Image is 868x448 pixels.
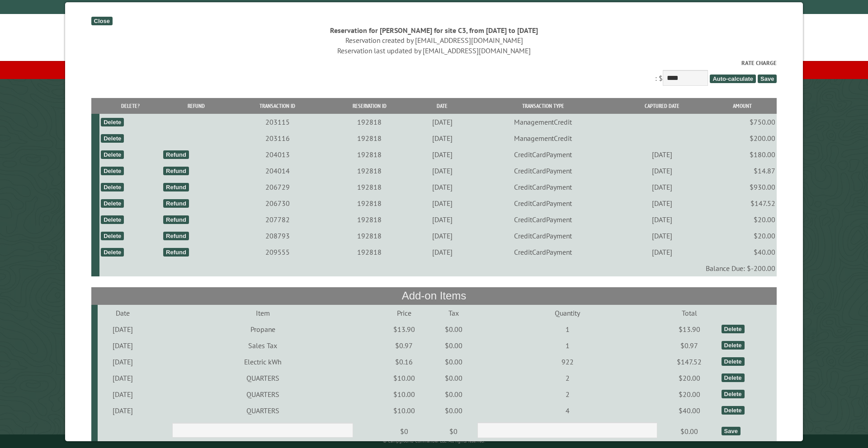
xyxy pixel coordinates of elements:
[91,46,777,56] div: Reservation last updated by [EMAIL_ADDRESS][DOMAIN_NAME]
[148,354,377,370] td: Electric kWh
[722,406,745,415] div: Delete
[470,114,616,130] td: ManagementCredit
[708,228,777,244] td: $20.00
[414,114,470,130] td: [DATE]
[163,167,189,175] div: Refund
[163,183,189,191] div: Refund
[414,130,470,146] td: [DATE]
[101,215,124,224] div: Delete
[101,232,124,240] div: Delete
[98,305,149,321] td: Date
[476,305,659,321] td: Quantity
[659,337,720,354] td: $0.97
[414,98,470,114] th: Date
[722,325,745,333] div: Delete
[708,211,777,228] td: $20.00
[101,248,124,257] div: Delete
[231,228,325,244] td: 208793
[101,150,124,159] div: Delete
[616,179,708,195] td: [DATE]
[377,337,431,354] td: $0.97
[325,98,415,114] th: Reservation ID
[148,402,377,419] td: QUARTERS
[431,305,476,321] td: Tax
[722,390,745,398] div: Delete
[325,211,415,228] td: 192818
[98,370,149,386] td: [DATE]
[163,199,189,208] div: Refund
[91,287,777,304] th: Add-on Items
[659,402,720,419] td: $40.00
[377,419,431,444] td: $0
[231,114,325,130] td: 203115
[98,321,149,337] td: [DATE]
[98,402,149,419] td: [DATE]
[470,211,616,228] td: CreditCardPayment
[476,321,659,337] td: 1
[431,370,476,386] td: $0.00
[414,211,470,228] td: [DATE]
[91,25,777,35] div: Reservation for [PERSON_NAME] for site C3, from [DATE] to [DATE]
[91,59,777,88] div: : $
[163,232,189,240] div: Refund
[414,179,470,195] td: [DATE]
[325,146,415,163] td: 192818
[708,195,777,211] td: $147.52
[476,337,659,354] td: 1
[758,75,777,83] span: Save
[325,195,415,211] td: 192818
[722,373,745,382] div: Delete
[414,244,470,260] td: [DATE]
[377,402,431,419] td: $10.00
[476,354,659,370] td: 922
[708,146,777,163] td: $180.00
[414,146,470,163] td: [DATE]
[616,163,708,179] td: [DATE]
[148,370,377,386] td: QUARTERS
[431,337,476,354] td: $0.00
[708,114,777,130] td: $750.00
[470,228,616,244] td: CreditCardPayment
[99,260,777,276] td: Balance Due: $-200.00
[708,163,777,179] td: $14.87
[231,195,325,211] td: 206730
[148,386,377,402] td: QUARTERS
[616,195,708,211] td: [DATE]
[325,130,415,146] td: 192818
[377,386,431,402] td: $10.00
[708,179,777,195] td: $930.00
[470,163,616,179] td: CreditCardPayment
[231,211,325,228] td: 207782
[98,337,149,354] td: [DATE]
[101,134,124,143] div: Delete
[722,357,745,366] div: Delete
[616,228,708,244] td: [DATE]
[383,438,485,444] small: © Campground Commander LLC. All rights reserved.
[722,341,745,350] div: Delete
[470,146,616,163] td: CreditCardPayment
[325,244,415,260] td: 192818
[476,402,659,419] td: 4
[616,244,708,260] td: [DATE]
[414,163,470,179] td: [DATE]
[470,195,616,211] td: CreditCardPayment
[91,35,777,45] div: Reservation created by [EMAIL_ADDRESS][DOMAIN_NAME]
[431,354,476,370] td: $0.00
[708,98,777,114] th: Amount
[659,354,720,370] td: $147.52
[659,370,720,386] td: $20.00
[148,337,377,354] td: Sales Tax
[470,244,616,260] td: CreditCardPayment
[101,199,124,208] div: Delete
[659,419,720,444] td: $0.00
[659,321,720,337] td: $13.90
[98,386,149,402] td: [DATE]
[325,228,415,244] td: 192818
[98,354,149,370] td: [DATE]
[91,59,777,67] label: Rate Charge
[163,248,189,257] div: Refund
[431,386,476,402] td: $0.00
[325,179,415,195] td: 192818
[414,195,470,211] td: [DATE]
[377,370,431,386] td: $10.00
